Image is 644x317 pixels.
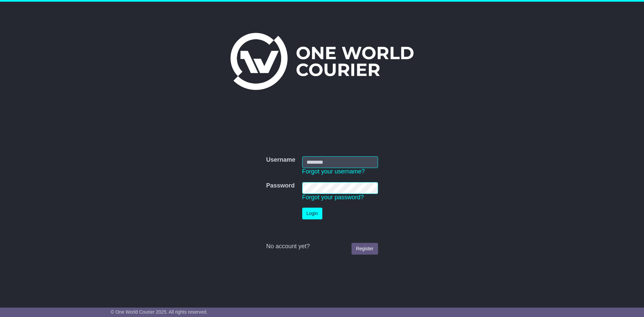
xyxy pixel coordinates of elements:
label: Password [266,182,294,190]
button: Login [302,208,322,219]
a: Register [352,243,378,255]
img: One World [230,33,414,90]
div: No account yet? [266,243,378,250]
label: Username [266,156,295,164]
a: Forgot your username? [302,168,365,175]
span: © One World Courier 2025. All rights reserved. [111,309,208,315]
a: Forgot your password? [302,194,364,201]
